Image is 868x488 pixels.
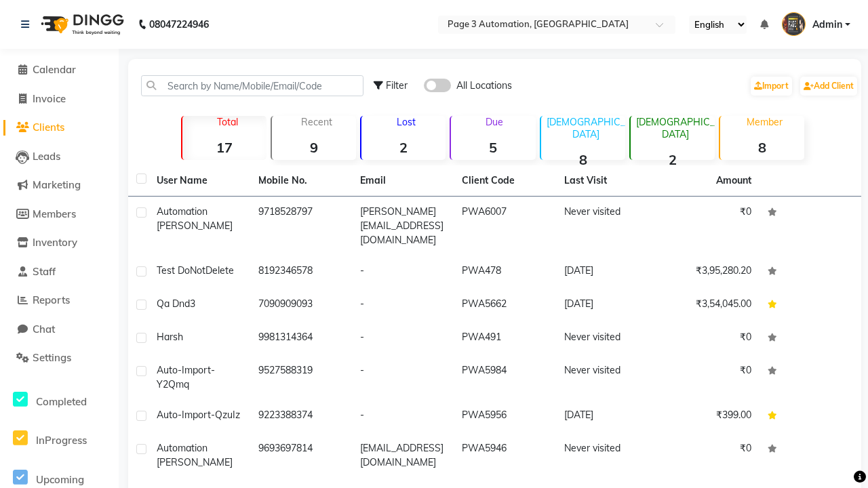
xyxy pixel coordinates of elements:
[658,355,759,400] td: ₹0
[250,400,352,433] td: 9223388374
[36,473,84,486] span: Upcoming
[547,116,625,140] p: [DEMOGRAPHIC_DATA]
[250,355,352,400] td: 9527588319
[33,150,60,163] span: Leads
[33,92,66,105] span: Invoice
[454,256,555,289] td: PWA478
[456,79,512,93] span: All Locations
[720,139,804,156] strong: 8
[33,121,64,134] span: Clients
[352,400,454,433] td: -
[556,400,658,433] td: [DATE]
[541,151,625,168] strong: 8
[33,265,56,278] span: Staff
[556,197,658,256] td: Never visited
[35,5,127,43] img: logo
[250,322,352,355] td: 9981314364
[708,165,759,196] th: Amount
[33,323,55,335] span: Chat
[33,207,76,220] span: Members
[556,165,658,197] th: Last Visit
[188,116,267,128] p: Total
[556,355,658,400] td: Never visited
[250,289,352,322] td: 7090909093
[800,77,857,96] a: Add Client
[454,289,555,322] td: PWA5662
[182,139,267,156] strong: 17
[3,293,115,308] a: Reports
[3,350,115,366] a: Settings
[631,151,715,168] strong: 2
[454,355,555,400] td: PWA5984
[157,442,233,468] span: Automation [PERSON_NAME]
[367,116,446,128] p: Lost
[149,5,209,43] b: 08047224946
[157,409,240,421] span: Auto-Import-QzuIz
[658,400,759,433] td: ₹399.00
[3,91,115,107] a: Invoice
[250,197,352,256] td: 9718528797
[454,400,555,433] td: PWA5956
[250,256,352,289] td: 8192346578
[36,395,87,408] span: Completed
[352,322,454,355] td: -
[33,63,76,76] span: Calendar
[250,165,352,197] th: Mobile No.
[33,178,81,191] span: Marketing
[3,178,115,193] a: Marketing
[454,322,555,355] td: PWA491
[556,322,658,355] td: Never visited
[33,351,71,364] span: Settings
[157,331,183,343] span: Harsh
[3,322,115,338] a: Chat
[451,139,535,156] strong: 5
[3,120,115,136] a: Clients
[3,235,115,251] a: Inventory
[141,75,363,96] input: Search by Name/Mobile/Email/Code
[454,433,555,478] td: PWA5946
[277,116,356,128] p: Recent
[157,364,215,390] span: Auto-Import-Y2Qmq
[33,293,70,306] span: Reports
[272,139,356,156] strong: 9
[352,433,454,478] td: [EMAIL_ADDRESS][DOMAIN_NAME]
[361,139,446,156] strong: 2
[658,256,759,289] td: ₹3,95,280.20
[352,355,454,400] td: -
[33,236,77,249] span: Inventory
[658,197,759,256] td: ₹0
[157,205,233,232] span: Automation [PERSON_NAME]
[454,116,535,128] p: Due
[658,289,759,322] td: ₹3,54,045.00
[3,62,115,78] a: Calendar
[636,116,715,140] p: [DEMOGRAPHIC_DATA]
[454,165,555,197] th: Client Code
[556,433,658,478] td: Never visited
[556,256,658,289] td: [DATE]
[352,289,454,322] td: -
[250,433,352,478] td: 9693697814
[3,207,115,222] a: Members
[352,256,454,289] td: -
[658,433,759,478] td: ₹0
[726,116,804,128] p: Member
[751,77,792,96] a: Import
[3,264,115,280] a: Staff
[157,298,195,310] span: Qa Dnd3
[454,197,555,256] td: PWA6007
[658,322,759,355] td: ₹0
[149,165,250,197] th: User Name
[352,197,454,256] td: [PERSON_NAME][EMAIL_ADDRESS][DOMAIN_NAME]
[3,149,115,165] a: Leads
[157,264,234,277] span: Test DoNotDelete
[352,165,454,197] th: Email
[36,434,87,447] span: InProgress
[556,289,658,322] td: [DATE]
[386,79,408,91] span: Filter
